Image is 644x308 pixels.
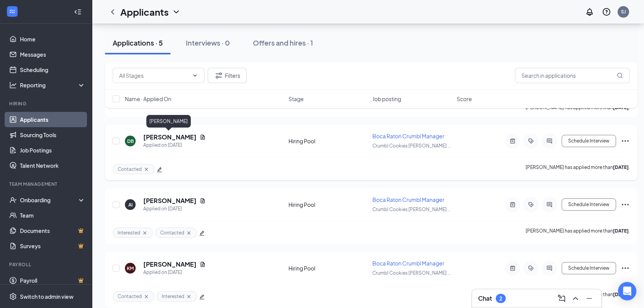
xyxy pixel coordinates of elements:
svg: Cross [186,293,192,300]
button: Schedule Interview [562,262,616,274]
div: Payroll [9,261,84,268]
a: Talent Network [20,158,85,173]
a: Applicants [20,112,85,127]
span: Stage [288,95,304,103]
svg: QuestionInfo [602,7,611,16]
a: DocumentsCrown [20,223,85,238]
p: [PERSON_NAME] has applied more than . [526,164,630,174]
svg: ChevronLeft [108,7,117,16]
svg: Collapse [74,8,82,16]
span: Contacted [118,293,142,300]
div: Applications · 5 [113,38,163,48]
div: Offers and hires · 1 [253,38,313,48]
b: [DATE] [613,164,629,170]
button: ComposeMessage [556,292,568,305]
b: [DATE] [613,228,629,234]
svg: UserCheck [9,196,17,204]
svg: ActiveChat [545,265,554,271]
span: Interested [162,293,184,300]
svg: Document [200,261,206,267]
a: Home [20,31,85,47]
div: Applied on [DATE] [143,205,206,213]
span: Score [457,95,472,103]
div: Hiring Pool [288,201,368,208]
div: Hiring [9,100,84,107]
svg: ActiveTag [526,138,536,144]
span: edit [157,167,162,172]
svg: ActiveNote [508,265,517,271]
b: [DATE] [613,292,629,297]
svg: Settings [9,293,17,300]
h5: [PERSON_NAME] [143,260,197,269]
span: Interested [118,229,140,236]
svg: ComposeMessage [557,294,566,303]
div: Applied on [DATE] [143,141,206,149]
svg: Analysis [9,81,17,89]
a: Messages [20,47,85,62]
div: Onboarding [20,196,79,204]
svg: ChevronDown [172,7,181,16]
input: Search in applications [515,68,630,83]
div: Interviews · 0 [186,38,230,48]
svg: Document [200,134,206,140]
h5: [PERSON_NAME] [143,133,197,141]
span: Boca Raton Crumbl Manager [372,196,444,203]
svg: ChevronUp [571,294,580,303]
span: Crumbl Cookies [PERSON_NAME] ... [372,206,451,212]
div: AI [128,202,133,208]
svg: Cross [143,166,149,172]
svg: Ellipses [621,200,630,209]
div: [PERSON_NAME] [146,115,191,128]
span: Job posting [372,95,401,103]
div: Team Management [9,181,84,187]
button: Filter Filters [208,68,247,83]
a: Team [20,208,85,223]
p: [PERSON_NAME] has applied more than . [526,228,630,238]
svg: Ellipses [621,136,630,146]
span: Boca Raton Crumbl Manager [372,260,444,267]
svg: ActiveNote [508,202,517,208]
svg: ActiveNote [508,138,517,144]
svg: Cross [186,230,192,236]
div: Reporting [20,81,86,89]
a: Scheduling [20,62,85,77]
button: Schedule Interview [562,135,616,147]
span: Boca Raton Crumbl Manager [372,133,444,139]
div: Switch to admin view [20,293,74,300]
span: Contacted [118,166,142,172]
svg: MagnifyingGlass [617,72,623,79]
svg: Minimize [585,294,594,303]
h1: Applicants [120,5,169,18]
span: edit [199,294,205,300]
svg: Ellipses [621,264,630,273]
svg: Notifications [585,7,594,16]
svg: ActiveChat [545,138,554,144]
span: Contacted [160,229,184,236]
svg: Cross [142,230,148,236]
h5: [PERSON_NAME] [143,197,197,205]
div: DB [127,138,134,144]
button: Schedule Interview [562,198,616,211]
a: Sourcing Tools [20,127,85,143]
span: Crumbl Cookies [PERSON_NAME] ... [372,270,451,276]
svg: ActiveTag [526,265,536,271]
button: ChevronUp [569,292,582,305]
button: Minimize [583,292,595,305]
span: edit [199,231,205,236]
span: Name · Applied On [125,95,171,103]
svg: ChevronDown [192,72,198,79]
div: KM [127,265,134,272]
div: Hiring Pool [288,137,368,145]
div: SJ [621,8,626,15]
div: Hiring Pool [288,264,368,272]
div: Applied on [DATE] [143,269,206,276]
a: SurveysCrown [20,238,85,254]
input: All Stages [119,71,189,80]
svg: WorkstreamLogo [8,8,16,15]
h3: Chat [478,294,492,303]
svg: ActiveChat [545,202,554,208]
a: PayrollCrown [20,273,85,288]
svg: Filter [214,71,223,80]
svg: ActiveTag [526,202,536,208]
